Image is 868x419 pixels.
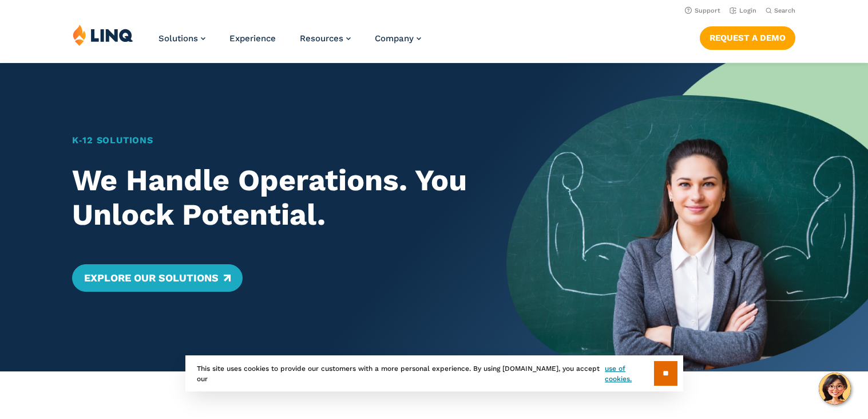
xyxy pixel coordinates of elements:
nav: Button Navigation [700,24,795,49]
nav: Primary Navigation [158,24,421,62]
a: Solutions [158,33,205,44]
h2: We Handle Operations. You Unlock Potential. [72,163,471,232]
a: Experience [229,33,276,44]
span: Search [774,7,795,14]
img: Home Banner [506,63,868,371]
a: Resources [300,33,351,44]
a: Explore Our Solutions [72,264,242,292]
span: Solutions [158,33,198,44]
span: Resources [300,33,343,44]
h1: K‑12 Solutions [72,134,471,147]
button: Hello, have a question? Let’s chat. [819,373,851,405]
button: Open Search Bar [766,6,795,15]
img: LINQ | K‑12 Software [73,24,133,46]
a: Login [730,7,756,14]
a: Support [685,7,720,14]
span: Company [375,33,414,44]
a: Request a Demo [700,26,795,49]
a: Company [375,33,421,44]
a: use of cookies. [605,363,653,384]
div: This site uses cookies to provide our customers with a more personal experience. By using [DOMAIN... [185,355,683,391]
